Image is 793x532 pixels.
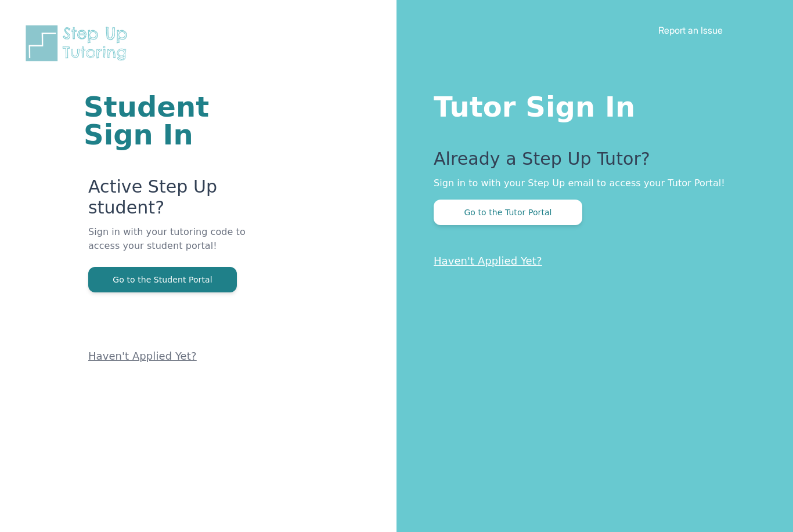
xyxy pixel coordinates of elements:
[434,207,582,218] a: Go to the Tutor Portal
[23,23,135,63] img: Step Up Tutoring horizontal logo
[88,267,237,292] button: Go to the Student Portal
[434,176,747,190] p: Sign in to with your Step Up email to access your Tutor Portal!
[434,149,747,176] p: Already a Step Up Tutor?
[434,88,747,121] h1: Tutor Sign In
[84,93,257,149] h1: Student Sign In
[88,225,257,267] p: Sign in with your tutoring code to access your student portal!
[658,24,723,36] a: Report an Issue
[88,176,257,225] p: Active Step Up student?
[434,200,582,225] button: Go to the Tutor Portal
[88,350,197,362] a: Haven't Applied Yet?
[434,255,542,267] a: Haven't Applied Yet?
[88,274,237,285] a: Go to the Student Portal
